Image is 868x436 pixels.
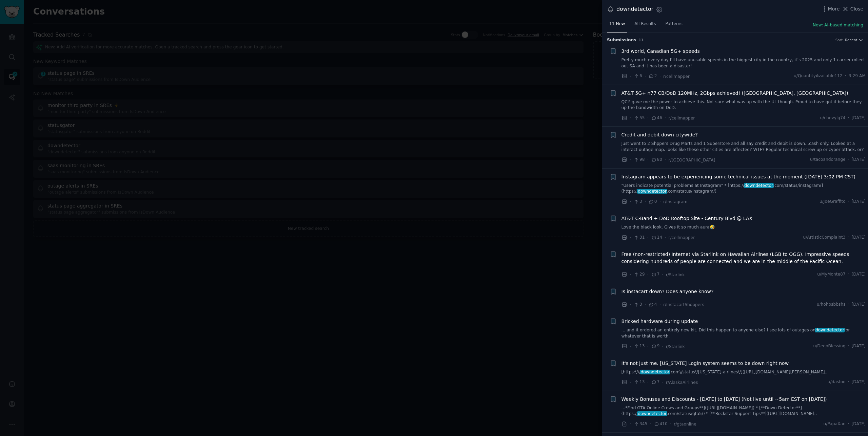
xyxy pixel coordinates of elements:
[845,38,863,42] button: Recent
[669,235,695,240] span: r/cellmapper
[794,73,843,79] span: u/QuantityAvailable112
[651,271,659,278] span: 7
[662,379,663,386] span: ·
[637,411,667,416] span: downdetector
[616,5,653,14] div: downdetector
[663,74,690,79] span: r/cellmapper
[622,318,698,325] a: Bricked hardware during update
[633,235,645,241] span: 31
[665,234,666,241] span: ·
[651,235,662,241] span: 14
[659,301,661,308] span: ·
[633,199,642,205] span: 3
[663,302,704,307] span: r/InstacartShoppers
[640,370,670,374] span: downdetector
[852,302,866,308] span: [DATE]
[632,19,658,32] a: All Results
[651,379,659,385] span: 7
[845,73,846,79] span: ·
[639,38,644,42] span: 11
[852,115,866,121] span: [DATE]
[633,379,645,385] span: 13
[810,157,846,163] span: u/tacoandorange
[622,141,866,153] a: Just went to 2 Shppers Drug Marts and 1 Superstore and all say credit and debit is down...cash on...
[634,21,656,27] span: All Results
[828,5,840,13] span: More
[645,301,646,308] span: ·
[622,288,714,295] a: Is instacart down? Does anyone know?
[633,115,645,121] span: 55
[852,271,866,278] span: [DATE]
[817,271,845,278] span: u/MyMonte87
[842,5,863,13] button: Close
[852,199,866,205] span: [DATE]
[622,405,866,417] a: ...*Find GTA Online Crews and Groups**]([URL][DOMAIN_NAME]) * [**Down Detector**](https://downdet...
[622,183,866,195] a: "Users indicate potential problems at Instagram" * [https://downdetector.com/status/instagram/](h...
[813,22,863,28] button: New: AI-based matching
[663,19,685,32] a: Patterns
[622,131,698,138] a: Credit and debit down citywide?
[630,234,631,241] span: ·
[666,21,683,27] span: Patterns
[633,421,647,427] span: 345
[630,198,631,205] span: ·
[622,360,790,367] span: It's not just me. [US_STATE] Login system seems to be down right now.
[813,343,845,349] span: u/DeepBlessing
[648,73,657,79] span: 2
[828,379,846,385] span: u/dasfoo
[662,271,663,278] span: ·
[630,420,631,428] span: ·
[815,328,845,332] span: downdetector
[852,157,866,163] span: [DATE]
[659,73,661,80] span: ·
[622,369,866,375] a: [https:\/\/downdetector.com\/status\/[US_STATE]-airlines\/]([URL][DOMAIN_NAME][PERSON_NAME]..
[670,420,671,428] span: ·
[848,379,849,385] span: ·
[647,114,649,122] span: ·
[848,302,849,308] span: ·
[648,199,657,205] span: 0
[651,343,659,349] span: 9
[637,189,667,194] span: downdetector
[622,215,753,222] a: AT&T C-Band + DoD Rooftop Site - Century Blvd @ LAX
[820,115,845,121] span: u/chevylg74
[622,90,848,97] a: AT&T 5G+ n77 CB/DoD 120MHz, 2Gbps achieved! ([GEOGRAPHIC_DATA], [GEOGRAPHIC_DATA])
[622,48,700,55] a: 3rd world, Canadian 5G+ speeds
[647,156,649,163] span: ·
[607,19,627,32] a: 11 New
[622,57,866,69] a: Pretty much every day I’ll have unusable speeds in the biggest city in the country, it’s 2025 and...
[848,157,849,163] span: ·
[622,251,866,265] a: Free (non-restricted) Internet via Starlink on Hawaiian Airlines (LGB to OGG). Impressive speeds ...
[647,379,649,386] span: ·
[622,327,866,339] a: ... and it ordered an entirely new kit. Did this happen to anyone else? I see lots of outages ond...
[848,343,849,349] span: ·
[666,380,698,385] span: r/AlaskaAirlines
[850,5,863,13] span: Close
[852,379,866,385] span: [DATE]
[633,73,642,79] span: 6
[852,421,866,427] span: [DATE]
[666,344,685,349] span: r/Starlink
[674,422,696,427] span: r/gtaonline
[835,38,843,42] div: Sort
[845,38,857,42] span: Recent
[662,343,663,350] span: ·
[803,235,845,241] span: u/ArtisticComplaint3
[654,421,668,427] span: 410
[609,21,625,27] span: 11 New
[630,73,631,80] span: ·
[647,234,649,241] span: ·
[630,343,631,350] span: ·
[633,157,645,163] span: 98
[622,173,856,180] a: Instagram appears to be experiencing some technical issues at the moment ([DATE] 3:02 PM CST)
[607,37,636,43] span: Submission s
[820,199,846,205] span: u/JoeGraffito
[817,302,846,308] span: u/hohosbbshs
[633,302,642,308] span: 3
[630,379,631,386] span: ·
[665,114,666,122] span: ·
